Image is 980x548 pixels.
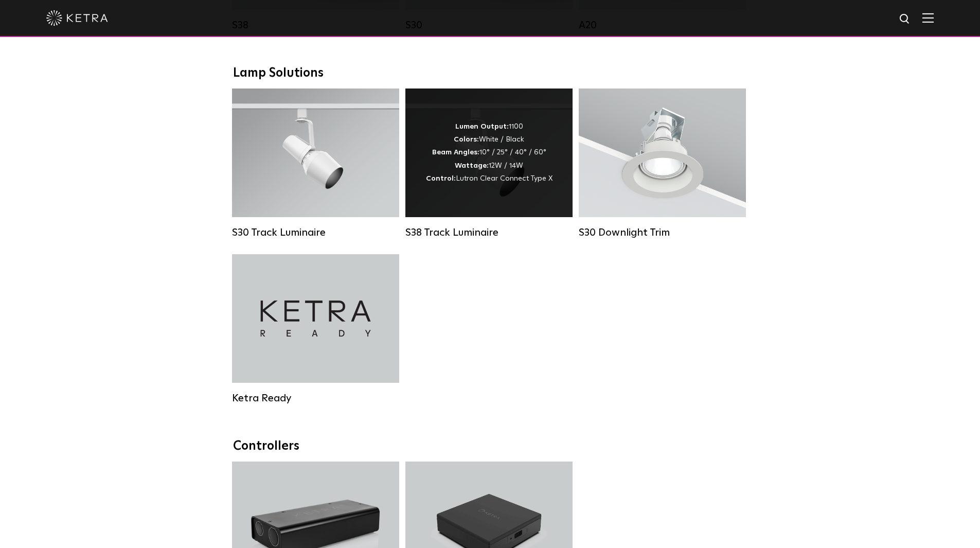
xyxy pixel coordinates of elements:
div: Ketra Ready [232,392,399,404]
span: Lutron Clear Connect Type X [456,175,553,182]
a: S38 Track Luminaire Lumen Output:1100Colors:White / BlackBeam Angles:10° / 25° / 40° / 60°Wattage... [405,89,573,239]
img: search icon [899,13,912,26]
div: Lamp Solutions [233,66,747,81]
img: Hamburger%20Nav.svg [922,13,934,23]
div: S30 Track Luminaire [232,226,399,239]
strong: Beam Angles: [432,149,479,156]
a: Ketra Ready Ketra Ready [232,254,399,404]
strong: Control: [426,175,456,182]
div: 1100 White / Black 10° / 25° / 40° / 60° 12W / 14W [426,120,553,185]
a: S30 Downlight Trim S30 Downlight Trim [579,89,746,239]
img: ketra-logo-2019-white [46,10,108,26]
div: S30 Downlight Trim [579,226,746,239]
div: S38 Track Luminaire [405,226,573,239]
strong: Wattage: [455,162,489,169]
a: S30 Track Luminaire Lumen Output:1100Colors:White / BlackBeam Angles:15° / 25° / 40° / 60° / 90°W... [232,89,399,239]
div: Controllers [233,439,747,454]
strong: Colors: [454,136,479,143]
strong: Lumen Output: [455,123,509,130]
